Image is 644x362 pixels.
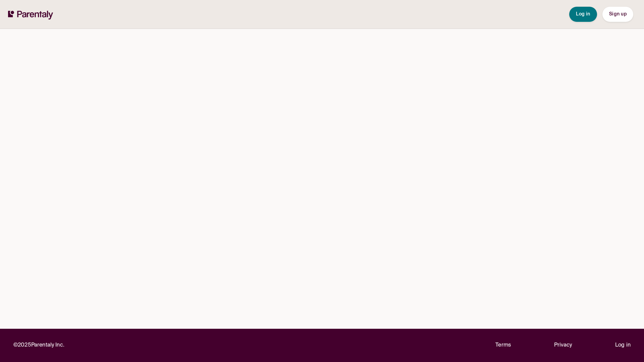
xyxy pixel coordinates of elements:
a: Privacy [554,341,572,350]
span: Log in [576,12,590,16]
a: Log in [615,341,631,350]
p: © 2025 Parentaly Inc. [13,341,64,350]
span: Sign up [609,12,627,16]
a: Terms [495,341,511,350]
button: Log in [569,7,597,22]
button: Sign up [602,7,633,22]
